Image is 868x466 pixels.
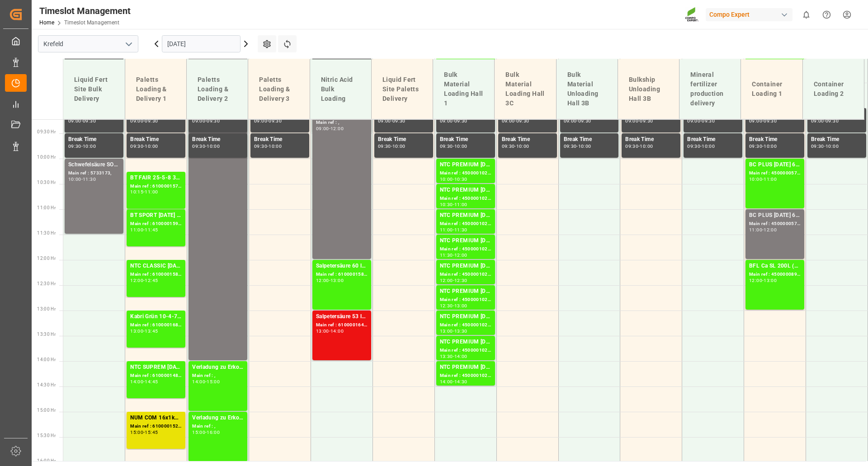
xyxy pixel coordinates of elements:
div: 09:30 [83,119,96,123]
div: 09:30 [640,119,653,123]
div: - [143,144,145,148]
div: 10:00 [392,144,406,148]
div: Liquid Fert Site Paletts Delivery [379,71,425,107]
div: 09:30 [826,119,839,123]
div: Break Time [192,135,244,144]
div: 11:45 [145,228,158,232]
div: 09:00 [130,119,143,123]
div: 11:00 [130,228,143,232]
div: - [700,119,702,123]
div: 12:00 [764,228,777,232]
div: Main ref : 4500001023, 2000001045 [440,245,491,253]
div: 13:00 [330,278,344,282]
div: - [453,119,454,123]
div: 12:45 [145,278,158,282]
div: 09:30 [145,119,158,123]
div: 12:00 [330,127,344,131]
div: 09:00 [192,119,205,123]
div: 11:00 [440,228,453,232]
div: 09:30 [702,119,715,123]
div: NTC PREMIUM [DATE]+3+TE BULK [440,236,491,245]
div: - [638,119,640,123]
span: 13:00 Hr [37,306,56,311]
div: 10:00 [749,177,762,181]
div: NTC PREMIUM [DATE]+3+TE BULK [440,312,491,321]
div: BFL Ca SL 200L (x4) CL,ES,LAT MTO [749,262,801,271]
div: - [391,119,392,123]
div: Main ref : 6100001585, 2000001263 [130,271,182,278]
div: 09:30 [578,119,591,123]
div: 14:00 [192,380,205,384]
div: 09:30 [207,119,220,123]
div: 09:30 [392,119,406,123]
div: Nitric Acid Bulk Loading [317,71,364,107]
div: Main ref : 4500001020, 2000001045 [440,169,491,177]
a: Home [39,19,54,26]
div: 13:00 [316,329,329,333]
div: Salpetersäure 53 lose [316,312,368,321]
div: Bulkship Unloading Hall 3B [625,71,672,107]
div: NTC PREMIUM [DATE]+3+TE BULK [440,211,491,220]
span: 15:30 Hr [37,433,56,438]
div: - [329,329,330,333]
div: - [762,119,764,123]
div: - [143,278,145,282]
div: 14:30 [454,380,467,384]
div: 12:00 [440,278,453,282]
div: Salpetersäure 60 lose [316,262,368,271]
div: Main ref : 4500001026, 2000001045 [440,321,491,329]
div: 15:00 [192,430,205,434]
button: Compo Expert [706,6,796,23]
span: 13:30 Hr [37,332,56,337]
div: BC PLUS [DATE] 6M 25kg (x42) WW [749,160,801,169]
div: 09:00 [440,119,453,123]
div: Paletts Loading & Delivery 3 [255,71,302,107]
button: show 0 new notifications [796,5,816,25]
div: - [762,228,764,232]
div: 09:30 [378,144,391,148]
div: Main ref : 4500001022, 2000001045 [440,220,491,228]
div: 13:30 [440,354,453,358]
div: 09:30 [254,144,267,148]
div: 10:30 [440,202,453,207]
div: Break Time [68,135,120,144]
div: 10:00 [207,144,220,148]
div: 10:00 [269,144,282,148]
div: 09:00 [378,119,391,123]
button: open menu [122,37,135,51]
div: Verladung zu Erkolfill [192,414,244,423]
div: 10:00 [764,144,777,148]
div: NTC PREMIUM [DATE]+3+TE BULK [440,262,491,271]
div: 11:30 [454,228,467,232]
div: - [514,144,516,148]
div: 14:00 [330,329,344,333]
div: Main ref : , [192,372,244,380]
span: 14:30 Hr [37,382,56,387]
div: - [81,119,83,123]
div: - [329,127,330,131]
div: 09:00 [625,119,638,123]
div: - [762,144,764,148]
div: 09:00 [254,119,267,123]
div: Break Time [378,135,429,144]
div: 09:30 [68,144,81,148]
div: - [81,177,83,181]
div: - [453,329,454,333]
div: 14:00 [130,380,143,384]
div: - [453,228,454,232]
div: 10:15 [130,190,143,194]
div: - [453,354,454,358]
div: NTC CLASSIC [DATE] 25kg (x40) DE,EN,PLTPL N 12-4-6 25kg (x40) D,A,CHEST TE-MAX 11-48 20kg (x45) D... [130,262,182,271]
div: Paletts Loading & Delivery 2 [194,71,241,107]
div: NTC PREMIUM [DATE]+3+TE BULK [440,287,491,296]
div: 10:00 [68,177,81,181]
div: 09:00 [749,119,762,123]
div: NTC PREMIUM [DATE]+3+TE BULK [440,186,491,195]
div: Break Time [130,135,182,144]
div: 09:30 [811,144,824,148]
div: NTC PREMIUM [DATE]+3+TE BULK [440,363,491,372]
div: - [576,119,578,123]
span: 09:30 Hr [37,129,56,134]
div: Main ref : 4500001025, 2000001045 [440,296,491,304]
div: Kabri Grün 10-4-7 20 L (x48) DE,EN,FR,NLRFU KR IBDU 15-5-8 20kg (x50) FRENF SUBSTRA [DATE] 25kg (... [130,312,182,321]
